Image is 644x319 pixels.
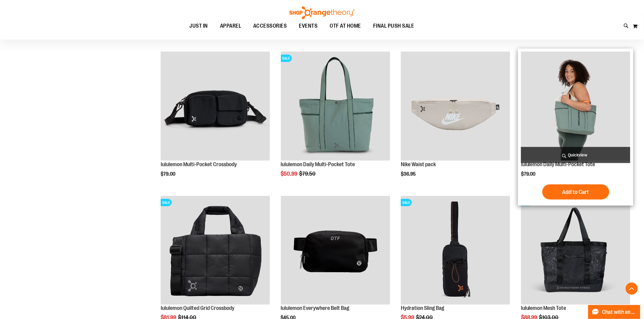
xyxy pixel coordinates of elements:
img: lululemon Multi-Pocket Crossbody [161,52,270,161]
a: JUST IN [183,19,214,33]
a: lululemon Daily Multi-Pocket Tote [521,161,595,167]
a: lululemon Quilted Grid CrossbodySALE [161,196,270,306]
a: lululemon Everywhere Belt Bag [281,196,390,306]
span: $79.50 [299,171,317,177]
a: Main view of 2024 Convention lululemon Daily Multi-Pocket Tote [521,52,630,162]
a: Hydration Sling Bag [401,305,444,311]
div: product [158,49,273,192]
a: lululemon Mesh Tote [521,305,566,311]
span: EVENTS [299,19,318,33]
span: Add to Cart [562,189,589,195]
span: $79.00 [521,171,537,177]
a: Product image for lululemon Mesh ToteSALE [521,196,630,306]
span: SALE [161,199,172,206]
img: Product image for lululemon Mesh Tote [521,196,630,305]
img: Main view of 2024 Convention lululemon Daily Multi-Pocket Tote [521,52,630,161]
a: Product image for Hydration Sling BagSALE [401,196,510,306]
span: Chat with an Expert [602,309,637,315]
span: ACCESSORIES [253,19,287,33]
a: lululemon Daily Multi-Pocket Tote [281,161,355,167]
span: FINAL PUSH SALE [373,19,414,33]
a: OTF AT HOME [324,19,367,33]
img: lululemon Daily Multi-Pocket Tote [281,52,390,161]
button: Add to Cart [542,184,609,200]
span: APPAREL [220,19,241,33]
div: product [278,49,393,192]
a: lululemon Daily Multi-Pocket ToteSALE [281,52,390,162]
span: $79.00 [161,171,176,177]
img: lululemon Quilted Grid Crossbody [161,196,270,305]
a: lululemon Quilted Grid Crossbody [161,305,234,311]
img: Product image for Hydration Sling Bag [401,196,510,305]
span: SALE [281,55,292,62]
a: APPAREL [214,19,247,33]
span: $36.95 [401,171,417,177]
a: lululemon Everywhere Belt Bag [281,305,350,311]
a: Nike Waist pack [401,161,436,167]
a: Quickview [521,147,630,163]
span: SALE [401,199,412,206]
button: Back To Top [626,283,638,295]
span: JUST IN [189,19,208,33]
a: FINAL PUSH SALE [367,19,420,33]
a: Main view of 2024 Convention Nike Waistpack [401,52,510,162]
div: product [398,49,513,192]
a: ACCESSORIES [247,19,293,33]
a: lululemon Multi-Pocket Crossbody [161,161,237,167]
div: product [518,49,633,206]
a: EVENTS [293,19,324,33]
img: Shop Orangetheory [289,6,355,19]
img: Main view of 2024 Convention Nike Waistpack [401,52,510,161]
a: lululemon Multi-Pocket Crossbody [161,52,270,162]
button: Chat with an Expert [588,305,641,319]
span: $50.99 [281,171,299,177]
img: lululemon Everywhere Belt Bag [281,196,390,305]
span: OTF AT HOME [330,19,361,33]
